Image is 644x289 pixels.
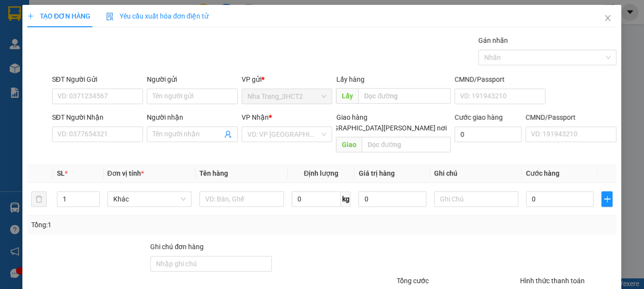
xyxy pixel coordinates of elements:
[359,191,426,207] input: 0
[314,123,451,133] span: [GEOGRAPHIC_DATA][PERSON_NAME] nơi
[454,126,522,142] input: Cước giao hàng
[478,36,508,44] label: Gán nhãn
[224,130,232,138] span: user-add
[362,137,451,152] input: Dọc đường
[359,169,395,177] span: Giá trị hàng
[604,14,612,22] span: close
[602,195,612,203] span: plus
[336,113,367,121] span: Giao hàng
[336,137,362,152] span: Giao
[199,169,228,177] span: Tên hàng
[242,113,269,121] span: VP Nhận
[107,169,144,177] span: Đơn vị tính
[52,74,143,85] div: SĐT Người Gửi
[242,74,332,85] div: VP gửi
[31,219,249,230] div: Tổng: 1
[304,169,338,177] span: Định lượng
[57,169,65,177] span: SL
[434,191,519,207] input: Ghi Chú
[454,113,503,121] label: Cước giao hàng
[602,191,613,207] button: plus
[397,277,429,285] span: Tổng cước
[106,12,209,20] span: Yêu cầu xuất hóa đơn điện tử
[430,164,522,183] th: Ghi chú
[27,12,90,20] span: TẠO ĐƠN HÀNG
[336,75,365,83] span: Lấy hàng
[106,13,114,20] img: icon
[341,191,351,207] span: kg
[526,112,617,123] div: CMND/Passport
[31,191,47,207] button: delete
[52,112,143,123] div: SĐT Người Nhận
[147,112,238,123] div: Người nhận
[151,243,204,251] label: Ghi chú đơn hàng
[454,74,545,85] div: CMND/Passport
[594,5,622,32] button: Close
[520,277,585,285] label: Hình thức thanh toán
[151,256,272,271] input: Ghi chú đơn hàng
[199,191,284,207] input: VD: Bàn, Ghế
[147,74,238,85] div: Người gửi
[247,89,327,104] span: Nha Trang_3HCT2
[526,169,559,177] span: Cước hàng
[359,88,451,104] input: Dọc đường
[113,192,186,206] span: Khác
[336,88,359,104] span: Lấy
[27,13,34,19] span: plus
